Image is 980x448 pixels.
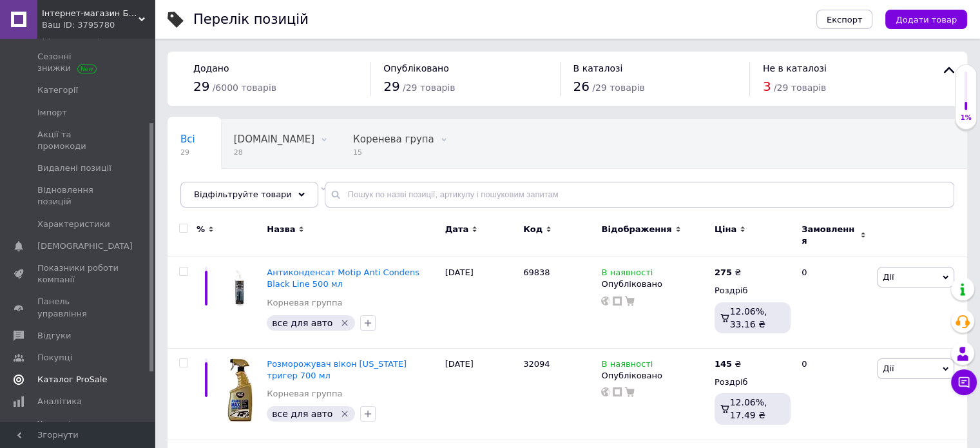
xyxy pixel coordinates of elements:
span: / 29 товарів [774,83,827,93]
a: Корневая группа [267,297,342,309]
span: Додати товар [896,15,957,24]
div: 0 [794,257,874,349]
div: Роздріб [715,285,791,297]
span: Відфільтруйте товари [194,190,292,199]
span: Замовлення [802,224,857,247]
span: [DOMAIN_NAME] [234,133,314,145]
button: Додати товар [885,10,967,29]
span: [DEMOGRAPHIC_DATA] [37,240,133,252]
a: Розморожувач вікон [US_STATE] тригер 700 мл [267,359,407,380]
span: 29 [193,79,209,94]
a: Антиконденсат Motip Anti Condens Black Line 500 мл [267,268,419,289]
span: 26 [573,79,590,94]
span: Дії [883,272,894,282]
button: Експорт [816,10,873,29]
a: Корневая группа [267,388,342,400]
span: Характеристики [37,219,110,230]
svg: Видалити мітку [340,409,350,419]
span: Аналітика [37,396,82,407]
span: 28 [234,148,314,157]
div: Опубліковано [601,370,707,382]
span: Каталог ProSale [37,374,107,385]
span: 69838 [523,268,550,277]
b: 145 [715,359,732,369]
div: [DATE] [442,257,520,349]
img: Розморожувач вікон Alaska тригер 700 мл [227,358,253,422]
img: Антиконденсат Motip Anti Condens Black Line 500 мл [219,267,260,308]
span: Додано [193,63,229,73]
span: Управління сайтом [37,418,119,442]
div: Перелік позицій [193,13,309,26]
span: В наявності [601,359,653,373]
span: Категорії [37,84,78,96]
span: / 6000 товарів [213,83,276,93]
span: 32094 [523,359,550,369]
span: Не відображаються в ка... [180,182,314,194]
span: Покупці [37,352,72,364]
span: Не в каталозі [763,63,827,73]
span: Ціна [715,224,736,235]
b: 275 [715,268,732,277]
span: В наявності [601,268,653,281]
span: В каталозі [573,63,623,73]
span: / 29 товарів [592,83,645,93]
span: Опубліковано [383,63,449,73]
span: Відображення [601,224,671,235]
span: / 29 товарів [403,83,456,93]
span: Всі [180,133,195,145]
span: все для авто [272,318,332,328]
span: Інтернет-магазин Бімбер [42,8,139,19]
span: 12.06%, 33.16 ₴ [730,306,767,329]
span: Показники роботи компанії [37,262,119,286]
span: Відгуки [37,330,71,342]
div: ₴ [715,358,741,370]
span: 29 [180,148,195,157]
div: 1% [956,113,976,122]
svg: Видалити мітку [340,318,350,328]
span: все для авто [272,409,332,419]
span: 29 [383,79,399,94]
span: Експорт [827,15,863,24]
span: 3 [763,79,771,94]
span: 15 [353,148,434,157]
span: Сезонні знижки [37,51,119,74]
div: Не відображаються в каталозі ProSale [168,169,340,218]
span: Акції та промокоди [37,129,119,152]
div: 0 [794,348,874,440]
div: Ваш ID: 3795780 [42,19,155,31]
span: Коренева група [353,133,434,145]
span: Дата [445,224,469,235]
button: Чат з покупцем [951,369,977,395]
input: Пошук по назві позиції, артикулу і пошуковим запитам [325,182,954,208]
div: ₴ [715,267,741,278]
span: Імпорт [37,107,67,119]
div: Опубліковано [601,278,707,290]
span: 12.06%, 17.49 ₴ [730,397,767,420]
span: Відновлення позицій [37,184,119,208]
span: Назва [267,224,295,235]
div: [DATE] [442,348,520,440]
div: Роздріб [715,376,791,388]
span: Код [523,224,543,235]
span: Панель управління [37,296,119,319]
span: % [197,224,205,235]
span: Дії [883,364,894,373]
span: Видалені позиції [37,162,111,174]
